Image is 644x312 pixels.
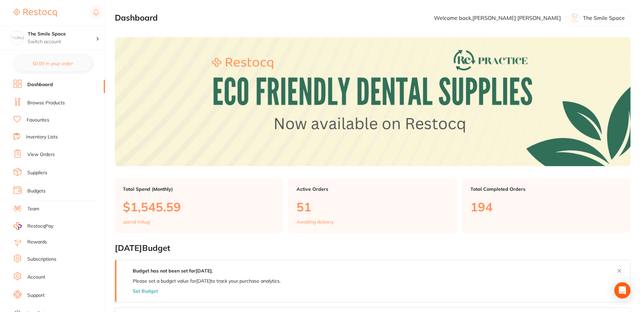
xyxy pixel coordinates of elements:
a: Account [27,274,45,281]
p: The Smile Space [583,15,625,21]
a: Dashboard [27,81,53,88]
a: Inventory Lists [26,134,58,140]
div: Open Intercom Messenger [614,282,630,298]
p: Total Completed Orders [470,186,622,192]
h2: [DATE] Budget [115,243,630,253]
h2: Dashboard [115,13,158,23]
p: Active Orders [297,186,448,192]
button: Set Budget [133,288,158,294]
a: Favourites [27,117,49,124]
p: Total Spend (Monthly) [123,186,275,192]
img: Restocq Logo [14,9,57,17]
a: Total Spend (Monthly)$1,545.59spend inAug [115,178,283,233]
img: The Smile Space [10,31,24,45]
button: $0.00 in your order [14,55,92,72]
img: RestocqPay [14,222,22,230]
img: Dashboard [115,37,630,166]
p: 194 [470,200,622,214]
a: Active Orders51Awaiting delivery [288,178,457,233]
a: RestocqPay [14,222,53,230]
span: RestocqPay [27,223,53,230]
a: Total Completed Orders194 [462,178,630,233]
p: spend in Aug [123,219,150,225]
p: Welcome back, [PERSON_NAME] [PERSON_NAME] [434,15,561,21]
h4: The Smile Space [28,31,96,37]
a: Subscriptions [27,256,56,263]
strong: Budget has not been set for [DATE] . [133,268,213,274]
p: Please set a budget value for [DATE] to track your purchase analytics. [133,278,281,284]
a: View Orders [27,151,55,158]
p: Awaiting delivery [297,219,334,225]
a: Support [27,292,45,299]
a: Suppliers [27,170,47,176]
p: Switch account [28,38,96,45]
a: Rewards [27,239,47,245]
p: $1,545.59 [123,200,275,214]
a: Budgets [27,188,46,194]
p: 51 [297,200,448,214]
a: Browse Products [27,100,65,106]
a: Team [27,206,39,212]
a: Restocq Logo [14,5,57,21]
